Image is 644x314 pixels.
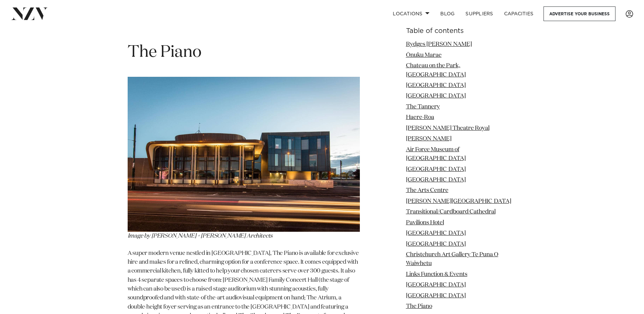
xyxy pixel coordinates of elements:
[499,6,539,21] a: Capacities
[406,28,517,35] h6: Table of contents
[406,115,434,120] a: Haere-Roa
[406,230,466,236] a: [GEOGRAPHIC_DATA]
[406,125,490,131] a: [PERSON_NAME] Theatre Royal
[406,272,467,277] a: Links Function & Events
[406,220,444,225] a: Pavilions Hotel
[460,6,498,21] a: SUPPLIERS
[406,209,496,215] a: Transitional/Cardboard Cathedral
[406,188,448,193] a: The Arts Centre
[406,83,466,88] a: [GEOGRAPHIC_DATA]
[406,282,466,288] a: [GEOGRAPHIC_DATA]
[406,41,472,47] a: Rydges [PERSON_NAME]
[406,63,466,77] a: Chateau on the Park, [GEOGRAPHIC_DATA]
[406,241,466,247] a: [GEOGRAPHIC_DATA]
[435,6,460,21] a: BLOG
[406,136,452,142] a: [PERSON_NAME]
[544,6,615,21] a: Advertise your business
[406,146,466,161] a: Air Force Museum of [GEOGRAPHIC_DATA]
[128,233,273,239] span: Image by [PERSON_NAME] + [PERSON_NAME] Architects
[406,252,498,266] a: Christchurch Art Gallery Te Puna O Waiwhetu
[406,93,466,99] a: [GEOGRAPHIC_DATA]
[11,7,48,20] img: nzv-logo.png
[406,293,466,299] a: [GEOGRAPHIC_DATA]
[128,42,360,63] h1: The Piano
[406,104,440,110] a: The Tannery
[406,198,511,204] a: [PERSON_NAME][GEOGRAPHIC_DATA]
[406,303,432,309] a: The Piano
[387,6,435,21] a: Locations
[406,177,466,183] a: [GEOGRAPHIC_DATA]
[406,166,466,172] a: [GEOGRAPHIC_DATA]
[406,52,442,58] a: Ōnuku Marae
